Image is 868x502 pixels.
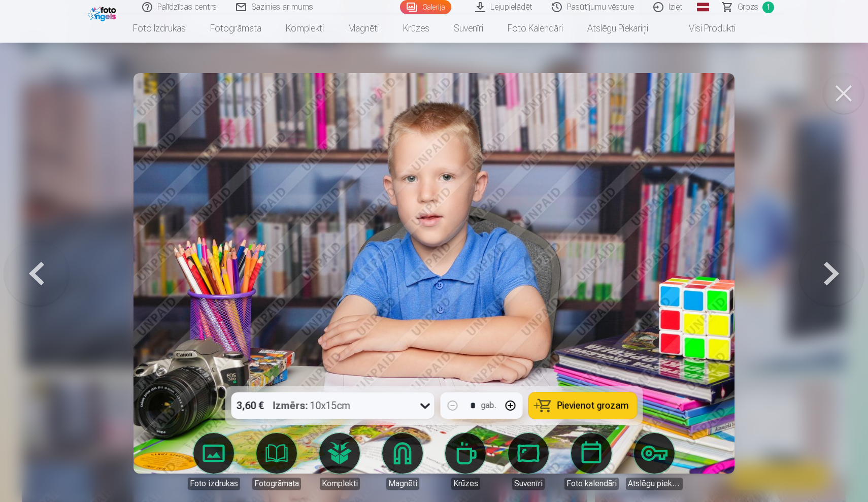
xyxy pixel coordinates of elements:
[252,478,301,490] div: Fotogrāmata
[563,433,620,490] a: Foto kalendāri
[481,399,496,412] div: gab.
[442,14,495,43] a: Suvenīri
[274,14,336,43] a: Komplekti
[185,433,242,490] a: Foto izdrukas
[320,478,360,490] div: Komplekti
[626,433,683,490] a: Atslēgu piekariņi
[273,398,308,413] strong: Izmērs :
[188,478,240,490] div: Foto izdrukas
[512,478,545,490] div: Suvenīri
[231,392,269,419] div: 3,60 €
[495,14,575,43] a: Foto kalendāri
[198,14,274,43] a: Fotogrāmata
[660,14,748,43] a: Visi produkti
[564,478,619,490] div: Foto kalendāri
[738,1,758,13] span: Grozs
[500,433,557,490] a: Suvenīri
[437,433,494,490] a: Krūzes
[529,392,637,419] button: Pievienot grozam
[762,2,774,13] span: 1
[451,478,480,490] div: Krūzes
[248,433,305,490] a: Fotogrāmata
[121,14,198,43] a: Foto izdrukas
[575,14,660,43] a: Atslēgu piekariņi
[374,433,431,490] a: Magnēti
[273,392,351,419] div: 10x15cm
[311,433,368,490] a: Komplekti
[88,4,119,21] img: /fa1
[626,478,683,490] div: Atslēgu piekariņi
[386,478,419,490] div: Magnēti
[391,14,442,43] a: Krūzes
[557,401,629,410] span: Pievienot grozam
[336,14,391,43] a: Magnēti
